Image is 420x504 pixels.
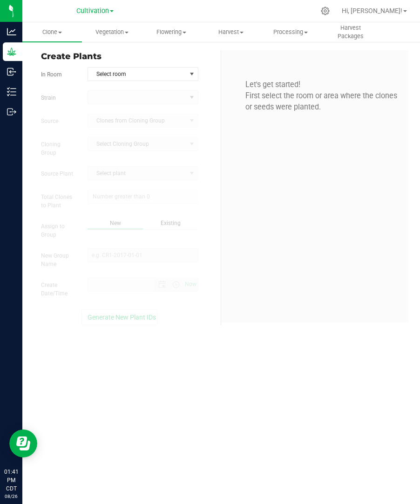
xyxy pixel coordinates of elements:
[88,68,186,81] span: Select room
[76,7,109,15] span: Cultivation
[319,7,331,15] div: Manage settings
[142,28,201,36] span: Flowering
[9,429,37,457] iframe: Resource center
[88,313,156,321] span: Generate New Plant IDs
[88,248,198,262] input: e.g. CR1-2017-01-01
[7,27,16,36] inline-svg: Analytics
[321,24,379,41] span: Harvest Packages
[320,22,380,42] a: Harvest Packages
[34,70,81,79] label: In Room
[34,281,81,298] label: Create Date/Time
[7,87,16,96] inline-svg: Inventory
[41,50,214,63] span: Create Plants
[81,309,157,325] button: Generate New Plant IDs
[34,140,81,157] label: Cloning Group
[34,222,81,239] label: Assign to Group
[186,68,197,81] span: select
[82,22,142,42] a: Vegetation
[261,22,320,42] a: Processing
[142,22,201,42] a: Flowering
[4,468,18,493] p: 01:41 PM CDT
[34,193,81,210] label: Total Clones to Plant
[34,94,81,102] label: Strain
[7,47,16,56] inline-svg: Grow
[4,493,18,500] p: 08/26
[201,22,261,42] a: Harvest
[22,28,82,36] span: Clone
[110,220,121,226] span: New
[7,67,16,76] inline-svg: Inbound
[22,22,82,42] a: Clone
[34,117,81,125] label: Source
[7,107,16,116] inline-svg: Outbound
[34,252,81,268] label: New Group Name
[261,28,320,36] span: Processing
[34,170,81,178] label: Source Plant
[82,28,141,36] span: Vegetation
[228,79,401,113] p: Let's get started! First select the room or area where the clones or seeds were planted.
[342,7,402,14] span: Hi, [PERSON_NAME]!
[161,220,181,226] span: Existing
[202,28,260,36] span: Harvest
